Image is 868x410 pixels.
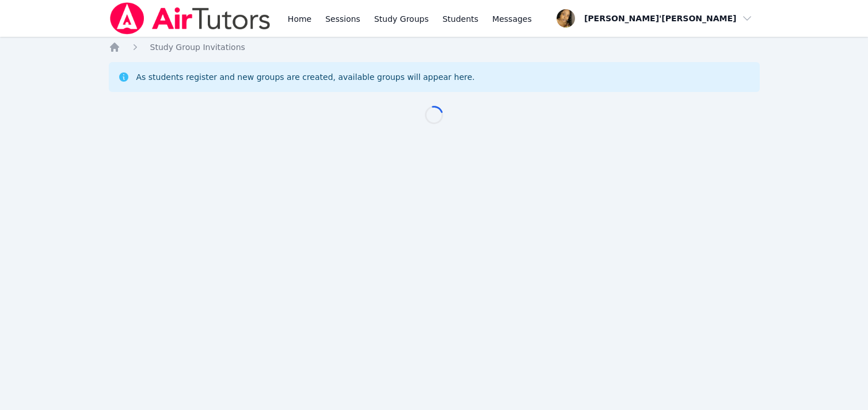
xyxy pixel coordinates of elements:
span: Messages [492,13,532,25]
span: Study Group Invitations [150,43,245,52]
div: As students register and new groups are created, available groups will appear here. [136,71,475,83]
nav: Breadcrumb [109,41,760,53]
a: Study Group Invitations [150,41,245,53]
img: Air Tutors [109,2,272,35]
